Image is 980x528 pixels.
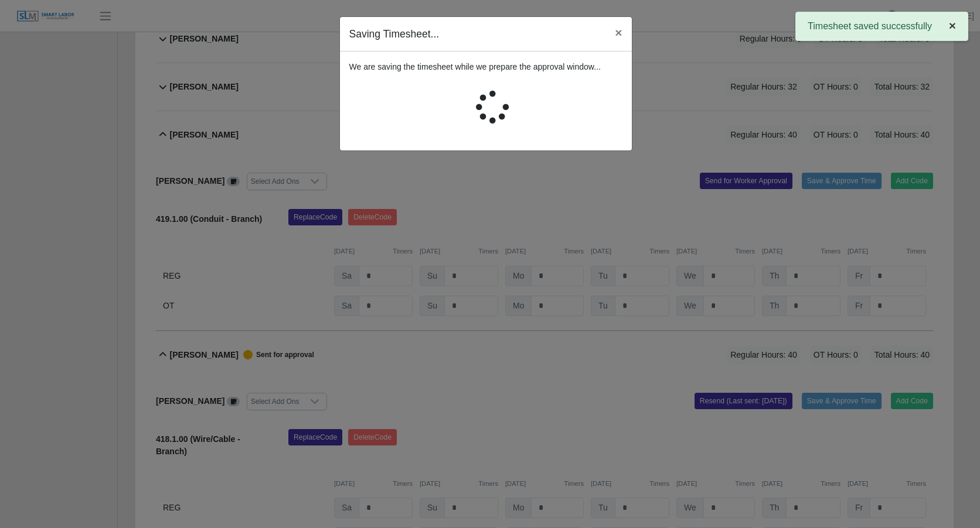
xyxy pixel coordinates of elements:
div: Timesheet saved successfully [795,12,968,41]
div: We are saving the timesheet while we prepare the approval window... [340,52,632,150]
span: × [949,19,956,32]
button: Close [605,17,631,48]
h5: Saving Timesheet... [349,26,440,42]
span: × [615,26,622,39]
